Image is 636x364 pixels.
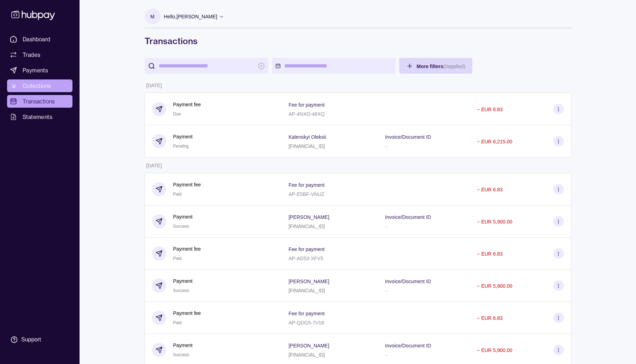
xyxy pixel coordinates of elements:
p: M [150,13,154,20]
p: − EUR 5,900.00 [477,347,512,353]
span: Success [173,288,189,293]
p: AP-AD53-XFV5 [288,256,323,261]
p: Payment fee [173,245,201,253]
p: − EUR 6.83 [477,187,503,192]
p: [DATE] [146,163,162,168]
span: Collections [23,82,51,90]
p: [PERSON_NAME] [288,214,329,220]
p: Payment fee [173,309,201,317]
p: Fee for payment [288,311,325,316]
a: Dashboard [7,33,72,46]
p: Payment [173,133,193,141]
span: Statements [23,113,52,121]
p: Kalenskyi Oleksii [288,134,326,140]
p: Payment fee [173,181,201,189]
span: Paid [173,320,182,325]
div: Support [21,336,41,344]
p: − EUR 6.83 [477,107,503,112]
input: search [159,58,254,74]
a: Transactions [7,95,72,108]
p: [PERSON_NAME] [288,279,329,284]
p: Invoice/Document ID [385,279,431,284]
p: – [385,223,388,229]
p: Invoice/Document ID [385,343,431,348]
span: Pending [173,144,189,149]
p: Payment [173,213,193,221]
p: Invoice/Document ID [385,134,431,140]
p: − EUR 5,900.00 [477,283,512,289]
span: Success [173,224,189,229]
p: – [385,352,388,358]
a: Payments [7,64,72,77]
a: Statements [7,111,72,123]
p: Hello, [PERSON_NAME] [164,13,217,20]
h1: Transactions [145,35,571,47]
span: Dashboard [23,35,51,43]
p: Fee for payment [288,182,325,188]
p: [DATE] [146,83,162,88]
a: Trades [7,48,72,61]
p: ( 0 applied) [443,64,465,69]
span: Paid [173,192,182,197]
p: AP-4NXO-46XQ [288,111,325,117]
p: [PERSON_NAME] [288,343,329,348]
span: More filters [417,64,466,69]
p: − EUR 5,900.00 [477,219,512,225]
p: Fee for payment [288,246,325,252]
p: − EUR 6.83 [477,315,503,321]
p: [FINANCIAL_ID] [288,223,325,229]
button: More filters(0applied) [399,58,473,74]
span: Payments [23,66,48,74]
p: − EUR 6,215.00 [477,139,512,144]
p: Payment fee [173,101,201,108]
span: Trades [23,50,40,59]
p: AP-QDG5-7V18 [288,320,324,326]
p: – [385,143,388,149]
p: Invoice/Document ID [385,214,431,220]
p: − EUR 6.83 [477,251,503,257]
span: Paid [173,256,182,261]
p: [FINANCIAL_ID] [288,352,325,358]
p: Payment [173,341,193,349]
p: [FINANCIAL_ID] [288,288,325,293]
p: Fee for payment [288,102,325,108]
a: Support [7,332,72,347]
p: – [385,288,388,293]
p: [FINANCIAL_ID] [288,143,325,149]
span: Success [173,352,189,357]
span: Due [173,112,181,117]
a: Collections [7,79,72,92]
p: AP-E5BF-VNUZ [288,191,324,197]
span: Transactions [23,97,55,106]
p: Payment [173,277,193,285]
